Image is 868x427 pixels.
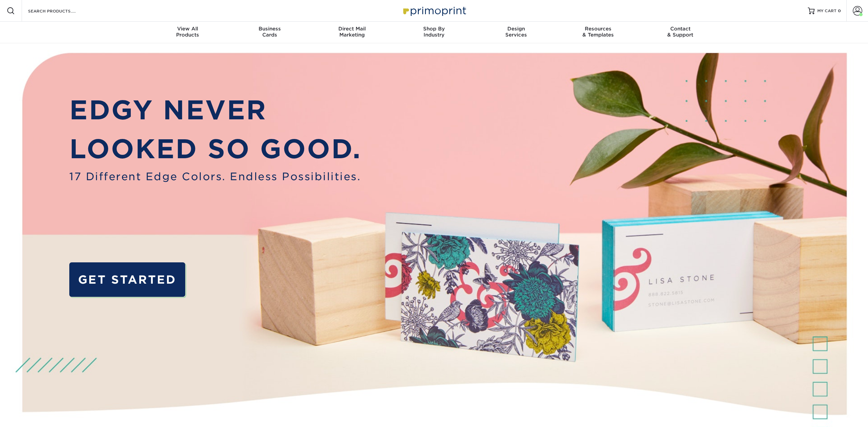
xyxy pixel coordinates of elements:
[147,22,229,43] a: View AllProducts
[475,26,557,38] div: Services
[817,8,837,14] span: MY CART
[229,22,311,43] a: BusinessCards
[639,22,721,43] a: Contact& Support
[69,262,185,296] a: GET STARTED
[27,7,93,15] input: SEARCH PRODUCTS.....
[311,26,393,38] div: Marketing
[311,26,393,32] span: Direct Mail
[475,22,557,43] a: DesignServices
[147,26,229,32] span: View All
[557,26,639,32] span: Resources
[838,8,841,13] span: 0
[229,26,311,32] span: Business
[639,26,721,38] div: & Support
[69,129,361,169] p: LOOKED SO GOOD.
[147,26,229,38] div: Products
[69,169,361,184] span: 17 Different Edge Colors. Endless Possibilities.
[557,22,639,43] a: Resources& Templates
[400,3,468,18] img: Primoprint
[475,26,557,32] span: Design
[69,91,361,130] p: EDGY NEVER
[311,22,393,43] a: Direct MailMarketing
[393,22,475,43] a: Shop ByIndustry
[557,26,639,38] div: & Templates
[393,26,475,32] span: Shop By
[639,26,721,32] span: Contact
[393,26,475,38] div: Industry
[229,26,311,38] div: Cards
